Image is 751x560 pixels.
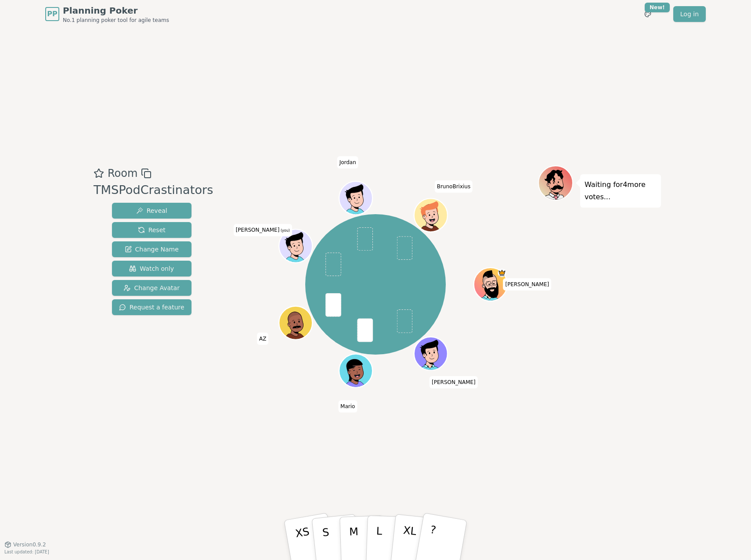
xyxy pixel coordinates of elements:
button: Version0.9.2 [4,541,46,548]
button: New! [640,6,656,22]
span: Change Name [125,245,179,254]
span: Click to change your name [257,333,268,345]
span: Change Avatar [123,284,180,292]
a: PPPlanning PokerNo.1 planning poker tool for agile teams [45,4,169,24]
span: (you) [279,229,290,233]
span: Click to change your name [337,156,358,169]
button: Add as favourite [94,165,104,181]
span: Reveal [136,206,167,215]
button: Click to change your avatar [280,230,311,262]
button: Reset [112,222,191,238]
span: Reset [138,226,166,234]
span: PP [47,9,57,19]
span: Click to change your name [435,180,473,193]
span: Planning Poker [63,4,169,17]
span: Click to change your name [338,400,357,413]
span: Click to change your name [234,224,292,236]
span: Version 0.9.2 [13,541,46,548]
span: Room [108,165,137,181]
button: Change Avatar [112,280,191,296]
p: Waiting for 4 more votes... [585,179,657,203]
button: Change Name [112,241,191,257]
a: Log in [673,6,706,22]
span: Last updated: [DATE] [4,549,49,554]
button: Reveal [112,203,191,219]
div: TMSPodCrastinators [94,181,213,199]
span: Watch only [129,264,174,273]
div: New! [645,3,670,12]
button: Watch only [112,261,191,276]
span: Toce is the host [498,269,506,277]
span: Click to change your name [503,278,551,291]
span: No.1 planning poker tool for agile teams [63,17,169,24]
span: Click to change your name [430,376,478,388]
button: Request a feature [112,299,191,315]
span: Request a feature [119,303,184,312]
